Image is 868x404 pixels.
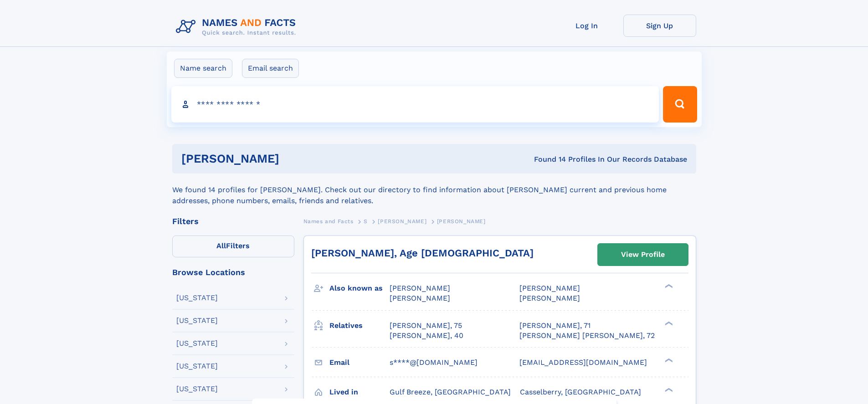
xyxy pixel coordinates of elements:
[329,384,390,400] h3: Lived in
[390,388,511,396] span: Gulf Breeze, [GEOGRAPHIC_DATA]
[519,331,655,341] a: [PERSON_NAME] [PERSON_NAME], 72
[598,244,688,266] a: View Profile
[519,358,647,367] span: [EMAIL_ADDRESS][DOMAIN_NAME]
[621,244,665,265] div: View Profile
[311,247,534,259] a: [PERSON_NAME], Age [DEMOGRAPHIC_DATA]
[329,355,390,370] h3: Email
[176,363,218,370] div: [US_STATE]
[181,153,407,164] h1: [PERSON_NAME]
[663,387,673,393] div: ❯
[623,15,696,37] a: Sign Up
[303,215,354,227] a: Names and Facts
[519,284,580,292] span: [PERSON_NAME]
[364,215,368,227] a: S
[172,174,696,206] div: We found 14 profiles for [PERSON_NAME]. Check out our directory to find information about [PERSON...
[378,215,426,227] a: [PERSON_NAME]
[390,284,450,292] span: [PERSON_NAME]
[172,268,294,276] div: Browse Locations
[216,241,226,250] span: All
[390,294,450,302] span: [PERSON_NAME]
[378,218,426,225] span: [PERSON_NAME]
[242,59,299,78] label: Email search
[171,86,659,123] input: search input
[663,357,673,363] div: ❯
[550,15,623,37] a: Log In
[174,59,232,78] label: Name search
[172,15,303,39] img: Logo Names and Facts
[176,317,218,324] div: [US_STATE]
[519,321,591,331] a: [PERSON_NAME], 71
[663,86,697,123] button: Search Button
[176,340,218,347] div: [US_STATE]
[390,331,463,341] a: [PERSON_NAME], 40
[390,321,462,331] a: [PERSON_NAME], 75
[519,294,580,302] span: [PERSON_NAME]
[437,218,486,225] span: [PERSON_NAME]
[663,320,673,326] div: ❯
[172,235,294,257] label: Filters
[329,281,390,296] h3: Also known as
[176,385,218,393] div: [US_STATE]
[364,218,368,225] span: S
[663,283,673,289] div: ❯
[406,154,687,164] div: Found 14 Profiles In Our Records Database
[172,217,294,225] div: Filters
[520,388,641,396] span: Casselberry, [GEOGRAPHIC_DATA]
[176,294,218,302] div: [US_STATE]
[329,318,390,333] h3: Relatives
